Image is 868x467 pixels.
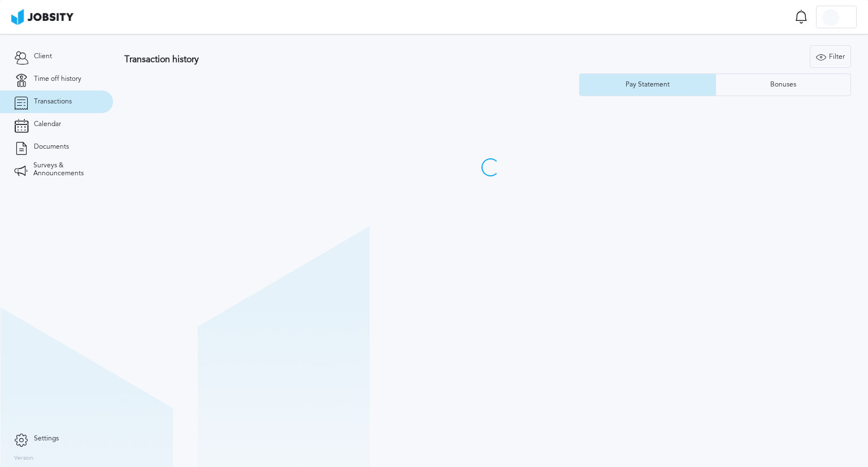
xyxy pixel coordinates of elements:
div: Filter [810,46,850,68]
button: Pay Statement [579,73,715,96]
button: Filter [810,45,851,68]
span: Documents [34,143,69,151]
h3: Transaction history [124,54,522,64]
span: Transactions [34,98,72,106]
span: Calendar [34,120,61,128]
div: Bonuses [765,81,802,89]
span: Settings [34,435,59,443]
div: Pay Statement [620,81,675,89]
span: Client [34,53,52,60]
label: Version: [14,455,35,462]
img: ab4bad089aa723f57921c736e9817d99.png [11,9,73,25]
button: Bonuses [715,73,852,96]
span: Time off history [34,75,81,83]
span: Surveys & Announcements [33,162,99,178]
